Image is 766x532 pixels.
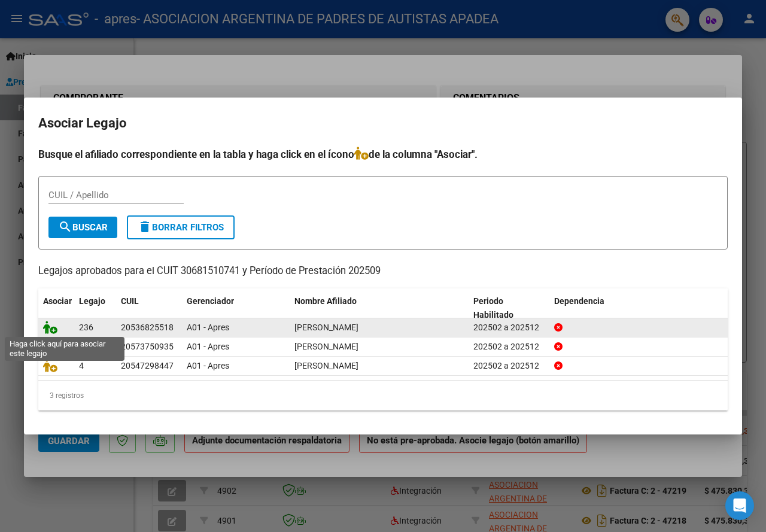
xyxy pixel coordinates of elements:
datatable-header-cell: Asociar [38,288,74,328]
span: Nombre Afiliado [294,296,357,306]
datatable-header-cell: Periodo Habilitado [469,288,549,328]
span: CUIL [121,296,139,306]
span: 4 [79,361,84,370]
span: Periodo Habilitado [473,296,513,320]
h2: Asociar Legajo [38,112,728,135]
div: 20536825518 [121,321,174,335]
div: 3 registros [38,381,728,411]
div: 202502 a 202512 [473,359,545,373]
div: 202502 a 202512 [473,321,545,335]
div: 20573750935 [121,340,174,354]
span: Legajo [79,296,105,306]
datatable-header-cell: CUIL [116,288,182,328]
span: BOGADO BENJAMIN MARIANO [294,361,358,370]
span: Buscar [58,222,108,233]
datatable-header-cell: Gerenciador [182,288,290,328]
mat-icon: search [58,220,72,234]
span: QUIROZ LUCIANO JOAQUIN [294,342,358,351]
span: A01 - Apres [187,323,229,332]
datatable-header-cell: Dependencia [549,288,728,328]
datatable-header-cell: Nombre Afiliado [290,288,469,328]
p: Legajos aprobados para el CUIT 30681510741 y Período de Prestación 202509 [38,264,728,279]
span: Dependencia [554,296,604,306]
button: Borrar Filtros [127,215,235,239]
span: QUINTANS BENJAMIN [294,323,358,332]
datatable-header-cell: Legajo [74,288,116,328]
span: Asociar [43,296,72,306]
div: 202502 a 202512 [473,340,545,354]
span: Gerenciador [187,296,234,306]
span: Borrar Filtros [138,222,224,233]
button: Buscar [48,217,117,238]
span: A01 - Apres [187,361,229,370]
div: Open Intercom Messenger [725,491,754,520]
span: A01 - Apres [187,342,229,351]
span: 236 [79,323,93,332]
mat-icon: delete [138,220,152,234]
span: 186 [79,342,93,351]
h4: Busque el afiliado correspondiente en la tabla y haga click en el ícono de la columna "Asociar". [38,147,728,162]
div: 20547298447 [121,359,174,373]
